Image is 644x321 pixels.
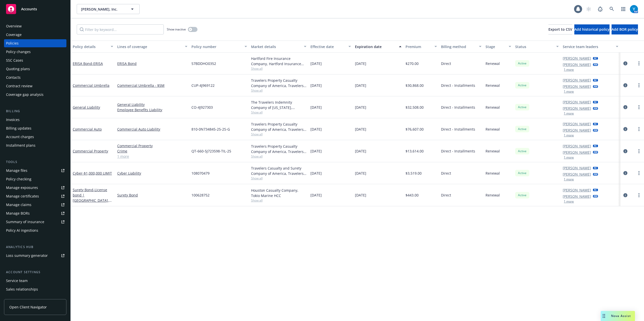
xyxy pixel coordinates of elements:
a: Start snowing [584,4,594,14]
span: Direct - Installments [441,105,475,110]
div: Summary of insurance [6,218,44,226]
div: Billing method [441,44,476,49]
div: Status [515,44,553,49]
span: Active [517,171,527,175]
a: circleInformation [622,148,628,154]
a: Surety Bond [117,192,187,198]
a: Summary of insurance [4,218,66,226]
div: Loss summary generator [6,252,48,260]
span: $32,508.00 [406,105,424,110]
a: Manage BORs [4,209,66,217]
a: Overview [4,22,66,30]
span: $3,519.00 [406,171,422,176]
a: Policy changes [4,48,66,56]
span: Show all [251,198,306,203]
a: Billing updates [4,124,66,132]
a: Invoices [4,116,66,124]
span: Show all [251,88,306,93]
a: Commercial Property [117,143,187,148]
a: Policies [4,39,66,47]
div: Invoices [6,116,20,124]
a: Commercial Auto Liability [117,127,187,132]
div: Service team [6,277,28,285]
a: Service team [4,277,66,285]
span: [DATE] [355,105,366,110]
span: [DATE] [355,61,366,66]
a: Coverage gap analysis [4,91,66,99]
a: Manage exposures [4,184,66,192]
button: 1 more [564,68,574,71]
span: [DATE] [355,83,366,88]
a: more [636,170,642,176]
span: Active [517,105,527,109]
span: Open Client Navigator [9,304,47,310]
button: Export to CSV [548,24,572,34]
div: The Travelers Indemnity Company of [US_STATE], Travelers Insurance [251,100,306,110]
a: [PERSON_NAME] [563,143,591,149]
span: 100628752 [191,192,210,198]
a: Switch app [618,4,628,14]
button: 1 more [564,200,574,203]
a: Policy checking [4,175,66,183]
a: ERISA Bond [117,61,187,66]
span: [DATE] [310,148,322,154]
a: more [636,148,642,154]
span: Show all [251,132,306,136]
a: circleInformation [622,60,628,66]
div: Travelers Property Casualty Company of America, Travelers Insurance [251,78,306,88]
div: Effective date [310,44,345,49]
button: Policy number [189,41,249,53]
button: Nova Assist [601,311,635,321]
div: Tools [4,159,66,165]
div: Related accounts [6,294,35,302]
a: Search [607,4,617,14]
span: Direct [441,61,451,66]
span: [DATE] [310,192,322,198]
div: Lines of coverage [117,44,182,49]
span: Show inactive [167,27,186,31]
span: Active [517,127,527,131]
a: Cyber Liability [117,171,187,176]
div: Houston Casualty Company, Tokio Marine HCC [251,188,306,198]
a: Employee Benefits Liability [117,107,187,112]
a: [PERSON_NAME] [563,121,591,127]
span: Direct - Installments [441,127,475,132]
div: Market details [251,44,301,49]
div: Overview [6,22,22,30]
a: Policy AI ingestions [4,226,66,234]
a: Accounts [4,2,66,16]
a: more [636,60,642,66]
span: QT-660-5J723598-TIL-25 [191,148,231,154]
span: Renewal [486,83,500,88]
span: $270.00 [406,61,419,66]
button: Premium [404,41,439,53]
span: Renewal [486,192,500,198]
span: [DATE] [310,61,322,66]
a: Commercial Umbrella [73,83,109,88]
div: Installment plans [6,141,35,149]
button: Add historical policy [574,24,610,34]
a: [PERSON_NAME] [563,56,591,61]
div: Contacts [6,73,21,82]
span: [DATE] [310,171,322,176]
div: Policy number [191,44,241,49]
span: Renewal [486,127,500,132]
a: [PERSON_NAME] [563,77,591,83]
a: SSC Cases [4,56,66,64]
span: Active [517,149,527,153]
a: Loss summary generator [4,252,66,260]
span: Active [517,83,527,88]
button: Status [513,41,561,53]
a: ERISA Bond [73,61,103,66]
div: Policy details [73,44,108,49]
a: [PERSON_NAME] [563,99,591,105]
a: circleInformation [622,170,628,176]
a: circleInformation [622,104,628,110]
div: Billing [4,109,66,114]
button: Market details [249,41,308,53]
span: Show all [251,66,306,71]
a: [PERSON_NAME] [563,84,591,89]
button: Effective date [308,41,353,53]
a: Crime [117,148,187,154]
